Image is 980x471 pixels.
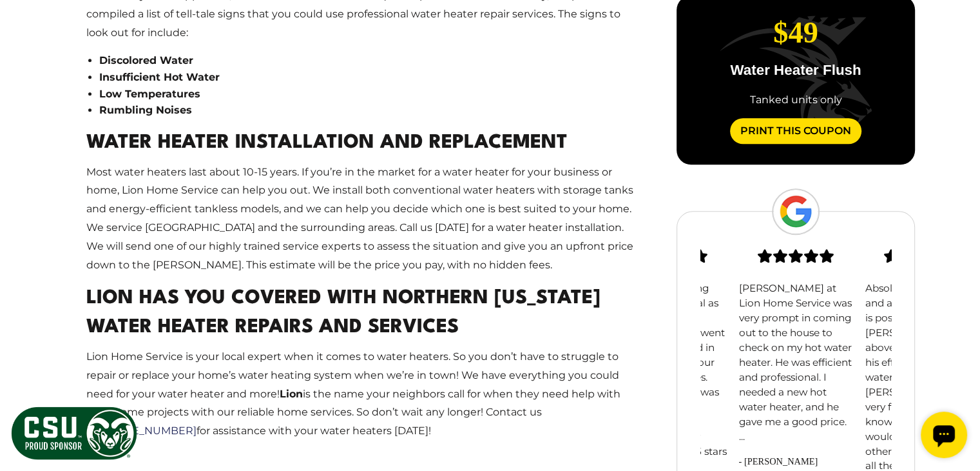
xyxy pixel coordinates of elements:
p: Lion Home Service is your local expert when it comes to water heaters. So you don’t have to strug... [86,348,640,441]
div: slide 1 (centered) [733,223,859,470]
strong: Discolored Water [99,54,193,66]
div: Open chat widget [5,5,52,52]
p: Water Heater Flush [687,63,904,77]
img: CSU Sponsor Badge [10,405,139,461]
p: [PERSON_NAME] at Lion Home Service was very prompt in coming out to the house to check on my hot ... [738,281,853,444]
p: Most water heaters last about 10-15 years. If you’re in the market for a water heater for your bu... [86,163,640,275]
strong: Insufficient Hot Water [99,71,220,83]
h2: Lion Has You Covered With Northern [US_STATE] Water Heater Repairs And Services [86,285,640,343]
a: Print This Coupon [730,118,861,144]
h2: Water Heater Installation And Replacement [86,129,640,158]
span: $49 [773,16,818,49]
span: - [PERSON_NAME] [738,455,853,469]
div: Tanked units only [687,92,904,108]
strong: Rumbling Noises [99,104,192,116]
strong: Lion [280,388,303,400]
strong: Low Temperatures [99,88,200,100]
img: Google Logo [772,188,820,235]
